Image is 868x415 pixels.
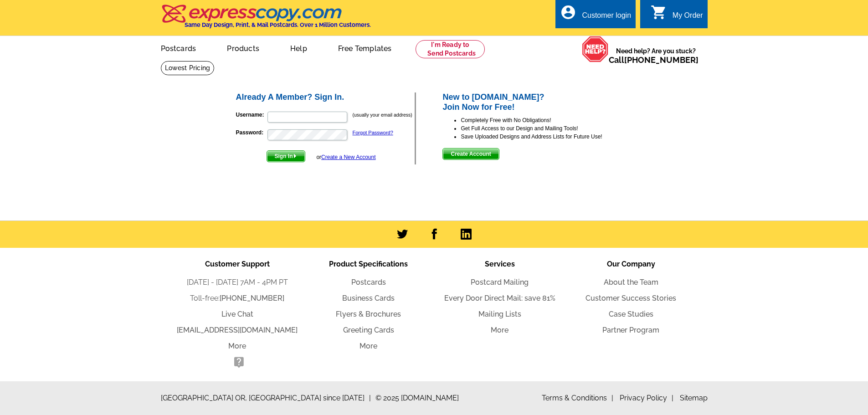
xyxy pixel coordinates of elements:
div: or [316,153,375,161]
a: Help [276,37,322,58]
span: Call [609,55,699,65]
div: Customer login [582,11,631,24]
li: Completely Free with No Obligations! [461,116,633,124]
a: Products [212,37,274,58]
a: Privacy Policy [620,394,673,402]
span: Need help? Are you stuck? [609,46,703,65]
a: Postcard Mailing [471,278,529,287]
a: Sitemap [680,394,708,402]
li: Save Uploaded Designs and Address Lists for Future Use! [461,133,633,141]
h4: Same Day Design, Print, & Mail Postcards. Over 1 Million Customers. [185,21,371,28]
a: Postcards [146,37,211,58]
label: Username: [236,111,267,119]
a: Same Day Design, Print, & Mail Postcards. Over 1 Million Customers. [161,11,371,28]
i: account_circle [560,4,576,20]
a: [EMAIL_ADDRESS][DOMAIN_NAME] [177,326,298,334]
span: © 2025 [DOMAIN_NAME] [375,393,459,404]
span: [GEOGRAPHIC_DATA] OR, [GEOGRAPHIC_DATA] since [DATE] [161,393,371,404]
a: Every Door Direct Mail: save 81% [444,294,555,302]
div: My Order [673,11,703,24]
button: Create Account [442,148,499,160]
a: More [360,342,377,350]
a: Flyers & Brochures [336,310,401,318]
img: help [582,36,609,62]
label: Password: [236,128,267,137]
a: About the Team [604,278,658,287]
a: Postcards [351,278,386,287]
span: Services [485,260,515,268]
li: Toll-free: [172,293,303,304]
a: Mailing Lists [478,310,521,318]
a: More [228,342,246,350]
a: Free Templates [324,37,406,58]
a: [PHONE_NUMBER] [624,55,699,65]
button: Sign In [267,150,305,162]
li: Get Full Access to our Design and Mailing Tools! [461,124,633,133]
h2: New to [DOMAIN_NAME]? Join Now for Free! [442,92,633,112]
a: Live Chat [221,310,253,318]
small: (usually your email address) [353,112,412,118]
a: Business Cards [342,294,395,302]
a: Create a New Account [321,154,375,160]
a: More [491,326,508,334]
li: [DATE] - [DATE] 7AM - 4PM PT [172,277,303,288]
a: [PHONE_NUMBER] [220,294,284,302]
span: Sign In [267,151,305,162]
span: Our Company [607,260,655,268]
span: Create Account [443,149,498,159]
img: button-next-arrow-white.png [293,154,297,158]
a: Customer Success Stories [586,294,676,302]
a: Partner Program [602,326,659,334]
span: Product Specifications [329,260,408,268]
h2: Already A Member? Sign In. [236,92,415,102]
a: Case Studies [609,310,653,318]
a: shopping_cart My Order [651,10,703,21]
a: Terms & Conditions [542,394,613,402]
i: shopping_cart [651,4,667,20]
a: Forgot Password? [353,130,393,135]
span: Customer Support [205,260,270,268]
a: Greeting Cards [343,326,394,334]
a: account_circle Customer login [560,10,631,21]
